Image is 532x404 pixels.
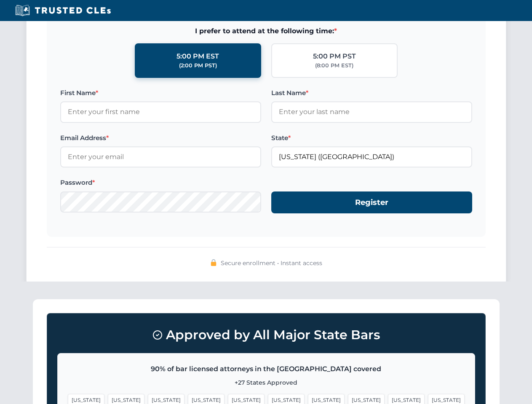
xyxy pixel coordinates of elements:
[60,146,261,167] input: Enter your email
[60,88,261,98] label: First Name
[271,101,472,122] input: Enter your last name
[57,324,475,346] h3: Approved by All Major State Bars
[271,133,472,143] label: State
[68,378,465,387] p: +27 States Approved
[221,258,322,268] span: Secure enrollment • Instant access
[210,259,217,266] img: 🔒
[60,26,472,37] span: I prefer to attend at the following time:
[60,178,261,188] label: Password
[315,61,353,70] div: (8:00 PM EST)
[60,101,261,122] input: Enter your first name
[13,4,113,17] img: Trusted CLEs
[271,191,472,214] button: Register
[271,146,472,167] input: Arizona (AZ)
[313,51,356,62] div: 5:00 PM PST
[271,88,472,98] label: Last Name
[60,133,261,143] label: Email Address
[179,61,217,70] div: (2:00 PM PST)
[68,364,465,375] p: 90% of bar licensed attorneys in the [GEOGRAPHIC_DATA] covered
[176,51,219,62] div: 5:00 PM EST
